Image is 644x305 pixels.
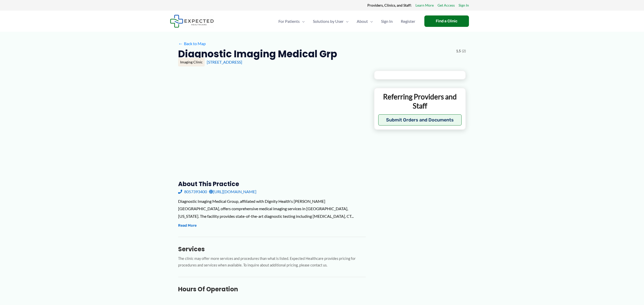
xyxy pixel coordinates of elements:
[178,285,366,293] h3: Hours of Operation
[438,2,455,9] a: Get Access
[178,41,183,46] span: ←
[415,2,434,9] a: Learn More
[178,48,337,60] h2: Diagnostic Imaging Medical Grp
[377,12,397,30] a: Sign In
[178,245,366,253] h3: Services
[368,12,373,30] span: Menu Toggle
[178,40,206,47] a: ←Back to Map
[178,255,366,269] p: The clinic may offer more services and procedures than what is listed. Expected Healthcare provid...
[462,48,466,54] span: (2)
[170,15,214,28] img: Expected Healthcare Logo - side, dark font, small
[278,12,300,30] span: For Patients
[274,12,309,30] a: For PatientsMenu Toggle
[456,48,461,54] span: 1.5
[178,223,197,229] button: Read More
[209,188,256,195] a: [URL][DOMAIN_NAME]
[357,12,368,30] span: About
[313,12,344,30] span: Solutions by User
[207,60,242,64] a: [STREET_ADDRESS]
[178,180,366,188] h3: About this practice
[178,198,366,220] div: Diagnostic Imaging Medical Group, affiliated with Dignity Health's [PERSON_NAME][GEOGRAPHIC_DATA]...
[274,12,419,30] nav: Primary Site Navigation
[178,188,207,195] a: 8057393400
[353,12,377,30] a: AboutMenu Toggle
[309,12,353,30] a: Solutions by UserMenu Toggle
[367,3,412,7] strong: Providers, Clinics, and Staff:
[459,2,469,9] a: Sign In
[300,12,305,30] span: Menu Toggle
[424,15,469,27] a: Find a Clinic
[381,12,393,30] span: Sign In
[344,12,349,30] span: Menu Toggle
[397,12,419,30] a: Register
[378,114,462,125] button: Submit Orders and Documents
[378,92,462,111] p: Referring Providers and Staff
[401,12,415,30] span: Register
[178,58,205,66] div: Imaging Clinic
